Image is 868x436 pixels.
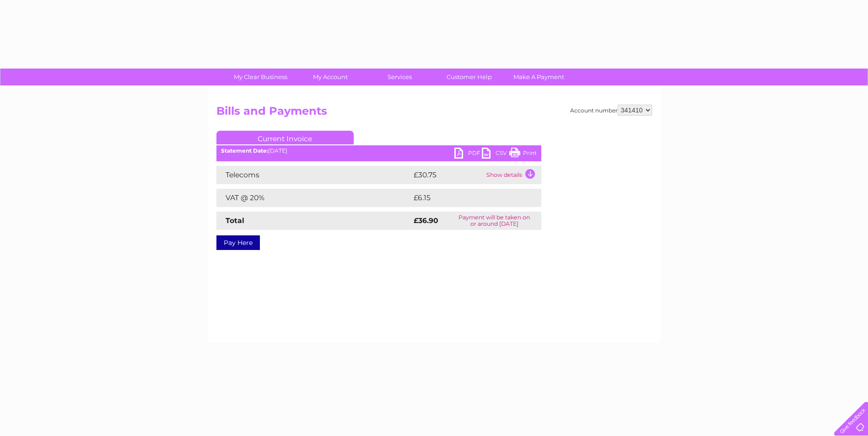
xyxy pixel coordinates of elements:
a: Make A Payment [501,69,577,85]
td: Telecoms [216,166,411,184]
a: Customer Help [431,69,507,85]
div: Account number [570,105,652,116]
div: [DATE] [216,148,541,154]
a: My Account [292,69,368,85]
a: Pay Here [216,235,260,250]
h2: Bills and Payments [216,105,652,122]
a: Print [509,148,537,161]
b: Statement Date: [221,147,268,154]
td: £6.15 [411,189,518,207]
td: Show details [484,166,541,184]
a: Current Invoice [216,131,354,144]
strong: Total [226,216,244,225]
a: My Clear Business [223,69,298,85]
td: Payment will be taken on or around [DATE] [447,212,541,230]
a: PDF [454,148,482,161]
strong: £36.90 [414,216,438,225]
td: VAT @ 20% [216,189,411,207]
a: CSV [482,148,509,161]
a: Services [362,69,437,85]
td: £30.75 [411,166,484,184]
